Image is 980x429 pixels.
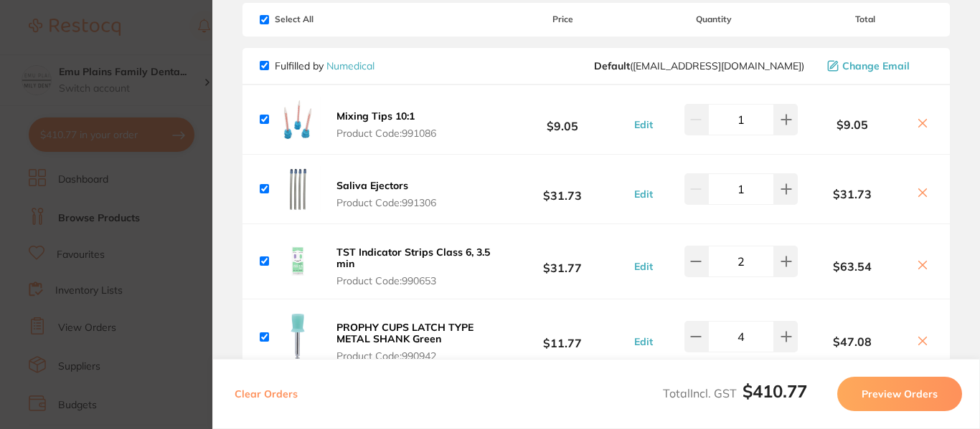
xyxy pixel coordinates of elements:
[275,60,374,72] p: Fulfilled by
[260,14,403,24] span: Select All
[798,335,907,348] b: $47.08
[332,246,495,287] button: TST Indicator Strips Class 6, 3.5 min Product Code:990653
[332,110,440,140] button: Mixing Tips 10:1 Product Code:991086
[630,188,657,201] button: Edit
[630,335,657,348] button: Edit
[495,14,630,24] span: Price
[495,248,630,274] b: $31.77
[842,60,910,72] span: Change Email
[823,59,933,72] button: Change Email
[798,118,907,131] b: $9.05
[495,324,630,350] b: $11.77
[837,377,962,411] button: Preview Orders
[230,377,302,411] button: Clear Orders
[630,260,657,273] button: Edit
[495,175,630,202] b: $31.73
[336,179,408,192] b: Saliva Ejectors
[336,197,436,208] span: Product Code: 991306
[630,118,657,131] button: Edit
[336,246,490,270] b: TST Indicator Strips Class 6, 3.5 min
[630,14,798,24] span: Quantity
[663,386,807,400] span: Total Incl. GST
[326,59,374,72] a: Numedical
[336,127,436,139] span: Product Code: 991086
[798,260,907,273] b: $63.54
[336,321,473,345] b: PROPHY CUPS LATCH TYPE METAL SHANK Green
[594,59,630,72] b: Default
[495,106,630,132] b: $9.05
[336,350,491,362] span: Product Code: 990942
[336,110,415,122] b: Mixing Tips 10:1
[332,321,495,362] button: PROPHY CUPS LATCH TYPE METAL SHANK Green Product Code:990942
[275,314,321,360] img: bnJqejd3OQ
[275,238,321,284] img: bmttc2Y4Zw
[743,380,807,402] b: $410.77
[594,60,804,72] span: orders@numedical.com.au
[332,179,440,209] button: Saliva Ejectors Product Code:991306
[275,166,321,212] img: ZXR2bGtmOQ
[336,275,491,286] span: Product Code: 990653
[798,14,933,24] span: Total
[275,97,321,143] img: eXdzeDF1OA
[798,188,907,201] b: $31.73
